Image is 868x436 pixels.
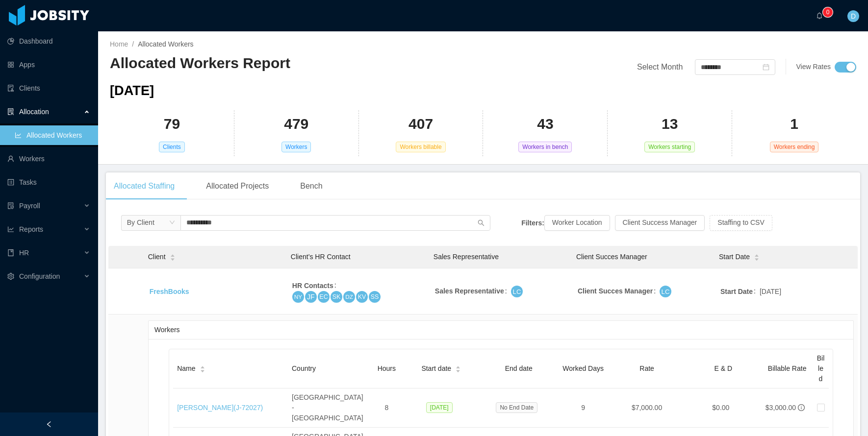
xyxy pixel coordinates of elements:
[170,253,175,256] i: icon: caret-up
[639,364,654,372] span: Rate
[164,114,180,134] h2: 79
[371,388,403,428] td: 8
[719,252,750,262] span: Start Date
[768,364,807,372] span: Billable Rate
[170,257,175,260] i: icon: caret-down
[766,403,796,413] div: $3,000.00
[19,272,60,280] span: Configuration
[615,215,705,231] button: Client Success Manager
[456,368,461,371] i: icon: caret-down
[576,253,647,261] span: Client Succes Manager
[200,364,205,371] div: Sort
[558,388,609,428] td: 9
[15,125,90,145] a: icon: line-chartAllocated Workers
[288,388,371,428] td: [GEOGRAPHIC_DATA] - [GEOGRAPHIC_DATA]
[200,368,205,371] i: icon: caret-down
[512,286,521,297] span: LC
[7,249,14,256] i: icon: book
[292,172,330,200] div: Bench
[378,364,396,372] span: Hours
[851,10,856,22] span: D
[521,218,544,226] strong: Filters:
[345,292,353,302] span: DZ
[332,291,340,302] span: SK
[609,388,685,428] td: $7,000.00
[505,364,533,372] span: End date
[7,226,14,233] i: icon: line-chart
[720,288,753,295] strong: Start Date
[798,404,805,411] span: info-circle
[292,364,316,372] span: Country
[106,172,182,200] div: Allocated Staffing
[426,402,453,413] span: [DATE]
[396,142,445,152] span: Workers billable
[715,364,733,372] span: E & D
[177,404,263,412] a: [PERSON_NAME](J-72027)
[138,40,193,48] span: Allocated Workers
[544,215,610,231] button: Worker Location
[754,253,760,260] div: Sort
[537,114,553,134] h2: 43
[19,249,29,257] span: HR
[644,142,695,152] span: Workers starting
[19,202,40,210] span: Payroll
[578,287,653,295] strong: Client Succes Manager
[132,40,134,48] span: /
[284,114,308,134] h2: 479
[154,321,847,339] div: Workers
[562,364,604,372] span: Worked Days
[198,172,277,200] div: Allocated Projects
[7,149,90,169] a: icon: userWorkers
[110,53,483,73] h2: Allocated Workers Report
[754,253,759,256] i: icon: caret-up
[7,202,14,209] i: icon: file-protect
[823,7,833,17] sup: 0
[817,354,825,383] span: Billed
[496,402,537,413] span: No End Date
[421,363,451,374] span: Start date
[712,404,729,412] span: $0.00
[292,282,333,290] strong: HR Contacts
[760,287,781,297] span: [DATE]
[127,215,154,230] div: By Client
[281,142,311,152] span: Workers
[7,31,90,51] a: icon: pie-chartDashboard
[170,253,176,260] div: Sort
[763,64,769,71] i: icon: calendar
[7,172,90,192] a: icon: profileTasks
[370,291,379,302] span: SS
[110,83,154,98] span: [DATE]
[177,363,195,374] span: Name
[434,253,499,261] span: Sales Representative
[291,253,351,261] span: Client’s HR Contact
[169,219,175,226] i: icon: down
[710,215,772,231] button: Staffing to CSV
[19,225,43,233] span: Reports
[456,365,461,368] i: icon: caret-up
[518,142,572,152] span: Workers in bench
[662,286,670,297] span: LC
[662,114,678,134] h2: 13
[148,252,166,262] span: Client
[159,142,185,152] span: Clients
[435,287,504,295] strong: Sales Representative
[770,142,819,152] span: Workers ending
[637,63,683,71] span: Select Month
[110,40,128,48] a: Home
[7,55,90,74] a: icon: appstoreApps
[7,273,14,280] i: icon: setting
[408,114,433,134] h2: 407
[150,288,189,295] a: FreshBooks
[455,364,461,371] div: Sort
[294,292,302,302] span: NY
[19,108,49,116] span: Allocation
[816,12,823,19] i: icon: bell
[478,219,485,226] i: icon: search
[7,108,14,115] i: icon: solution
[319,291,328,302] span: EC
[357,291,366,302] span: KV
[790,114,798,134] h2: 1
[7,78,90,98] a: icon: auditClients
[754,257,759,260] i: icon: caret-down
[796,63,831,71] span: View Rates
